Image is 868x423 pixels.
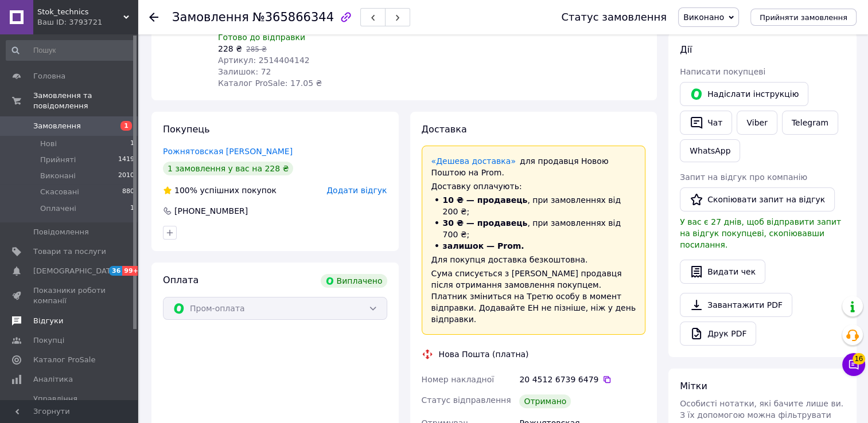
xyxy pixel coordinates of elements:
span: Залишок: 72 [218,67,271,76]
button: Видати чек [680,260,765,284]
a: Рожнятовская [PERSON_NAME] [163,147,293,156]
button: Надіслати інструкцію [680,82,808,106]
input: Пошук [6,40,135,61]
div: Статус замовлення [561,11,667,23]
span: 1 [130,139,134,149]
span: Статус відправлення [422,395,511,405]
span: 228 ₴ [218,44,242,53]
a: Viber [737,111,777,135]
div: успішних покупок [163,185,277,196]
span: 100% [174,186,197,195]
div: Для покупця доставка безкоштовна. [431,254,636,265]
span: Виконано [683,13,724,22]
span: Покупець [163,124,210,135]
span: Товари та послуги [33,246,106,257]
div: Виплачено [321,274,387,288]
div: Доставку оплачують: [431,181,636,192]
div: 1 замовлення у вас на 228 ₴ [163,162,293,175]
span: Аналітика [33,374,73,385]
a: «Дешева доставка» [431,156,516,166]
span: Замовлення [172,10,249,24]
div: Сума списується з [PERSON_NAME] продавця після отримання замовлення покупцем. Платник зміниться н... [431,268,636,325]
a: WhatsApp [680,139,740,162]
span: Номер накладної [422,375,495,384]
span: 880 [122,187,134,197]
div: [PHONE_NUMBER] [173,205,249,217]
span: 1419 [118,155,134,165]
a: Telegram [782,111,838,135]
div: Ваш ID: 3793721 [37,17,138,28]
div: для продавця Новою Поштою на Prom. [431,155,636,178]
button: Чат [680,111,732,135]
span: 285 ₴ [246,45,267,53]
div: Отримано [519,394,571,408]
span: 10 ₴ — продавець [443,195,528,205]
span: №365866344 [252,10,334,24]
span: Покупці [33,335,64,346]
span: Замовлення [33,121,81,131]
button: Скопіювати запит на відгук [680,187,835,211]
span: 36 [109,266,122,276]
span: 99+ [122,266,141,276]
span: [DEMOGRAPHIC_DATA] [33,266,118,276]
span: Готово до відправки [218,33,305,42]
span: Написати покупцеві [680,67,765,76]
span: Додати відгук [326,186,387,195]
span: Нові [40,139,57,149]
span: Запит на відгук про компанію [680,173,807,182]
button: Чат з покупцем16 [842,353,865,376]
span: У вас є 27 днів, щоб відправити запит на відгук покупцеві, скопіювавши посилання. [680,217,841,249]
span: Каталог ProSale [33,355,95,365]
span: Оплата [163,275,198,285]
div: Повернутися назад [149,11,158,23]
span: Управління сайтом [33,394,106,414]
span: Повідомлення [33,227,89,237]
span: Мітки [680,381,707,391]
span: 1 [130,203,134,214]
span: Доставка [422,124,467,135]
div: Нова Пошта (платна) [436,348,532,360]
span: Показники роботи компанії [33,285,106,306]
span: Оплачені [40,203,76,214]
span: Скасовані [40,187,79,197]
span: 30 ₴ — продавець [443,218,528,228]
span: Головна [33,71,65,81]
span: Stok_technics [37,7,123,17]
span: Прийняти замовлення [760,13,847,22]
a: Друк PDF [680,322,756,346]
a: Завантажити PDF [680,293,792,317]
span: Дії [680,44,692,55]
span: 1 [120,121,132,131]
span: Відгуки [33,316,63,326]
span: залишок — Prom. [443,241,524,250]
div: 20 4512 6739 6479 [519,374,645,385]
span: Каталог ProSale: 17.05 ₴ [218,79,322,88]
span: Артикул: 2514404142 [218,56,310,65]
li: , при замовленнях від 200 ₴; [431,194,636,217]
button: Прийняти замовлення [750,9,857,26]
li: , при замовленнях від 700 ₴; [431,217,636,240]
span: Прийняті [40,155,76,165]
span: Замовлення та повідомлення [33,91,138,111]
span: Виконані [40,171,76,181]
span: 16 [853,353,865,365]
span: 2010 [118,171,134,181]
